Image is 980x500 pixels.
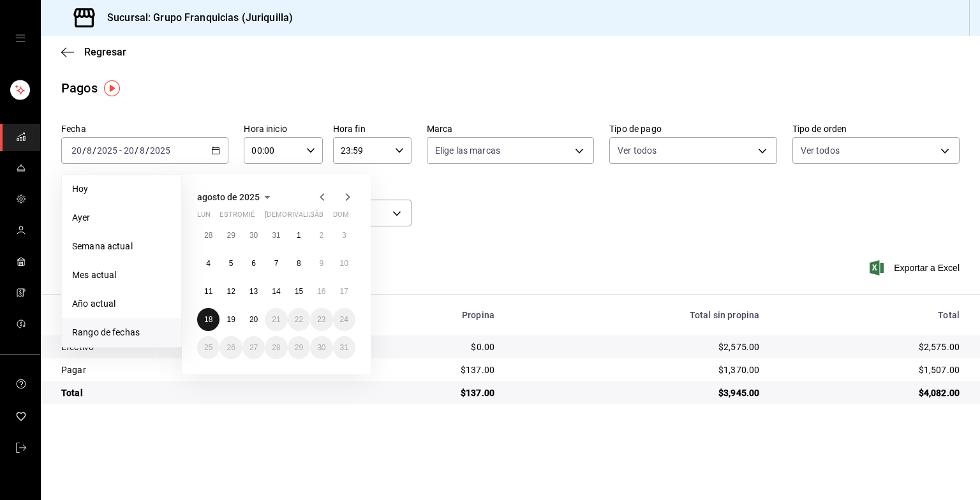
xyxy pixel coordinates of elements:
button: 31 de julio de 2025 [265,224,287,247]
abbr: 30 de agosto de 2025 [317,343,325,352]
button: agosto de 2025 [197,189,275,205]
abbr: 9 de agosto de 2025 [319,259,323,268]
button: 6 de agosto de 2025 [242,252,265,275]
abbr: 5 de agosto de 2025 [229,259,234,268]
span: Elige las marcas [435,144,500,157]
button: 7 de agosto de 2025 [265,252,287,275]
input: -- [71,145,82,156]
span: Año actual [72,297,171,311]
div: Total sin propina [515,310,759,320]
img: Marcador de información sobre herramientas [104,80,120,96]
abbr: viernes [288,210,323,224]
abbr: lunes [197,210,211,224]
input: -- [139,145,145,156]
button: 10 de agosto de 2025 [333,252,355,275]
button: 29 de julio de 2025 [219,224,242,247]
abbr: 24 de agosto de 2025 [340,315,348,324]
abbr: sábado [310,210,323,224]
div: $2,575.00 [780,341,960,353]
button: 26 de agosto de 2025 [219,336,242,359]
div: $2,575.00 [515,341,759,353]
abbr: 30 de julio de 2025 [249,231,258,240]
label: Tipo de pago [609,124,776,133]
button: Regresar [61,46,126,58]
div: Total [780,310,960,320]
abbr: 25 de agosto de 2025 [204,343,212,352]
abbr: 8 de agosto de 2025 [297,259,301,268]
abbr: 27 de agosto de 2025 [249,343,258,352]
abbr: 23 de agosto de 2025 [317,315,325,324]
button: 4 de agosto de 2025 [197,252,219,275]
span: Semana actual [72,240,171,253]
div: $3,945.00 [515,386,759,399]
abbr: 29 de julio de 2025 [226,231,235,240]
abbr: 4 de agosto de 2025 [206,259,211,268]
span: Ver todos [618,144,657,157]
span: / [93,145,96,156]
div: $1,507.00 [780,364,960,376]
button: 18 de agosto de 2025 [197,308,219,331]
span: Mes actual [72,268,171,282]
button: 29 de agosto de 2025 [288,336,310,359]
abbr: 14 de agosto de 2025 [272,287,280,296]
button: 8 de agosto de 2025 [288,252,310,275]
button: 28 de julio de 2025 [197,224,219,247]
button: 9 de agosto de 2025 [310,252,332,275]
div: Pagar [61,364,336,376]
span: Rango de fechas [72,326,171,339]
abbr: 16 de agosto de 2025 [317,287,325,296]
button: 27 de agosto de 2025 [242,336,265,359]
label: Hora inicio [244,124,322,133]
button: cajón abierto [15,33,26,43]
label: Hora fin [333,124,412,133]
button: 11 de agosto de 2025 [197,280,219,303]
abbr: 17 de agosto de 2025 [340,287,348,296]
abbr: 20 de agosto de 2025 [249,315,258,324]
span: Ver todos [801,144,840,157]
span: / [135,145,138,156]
input: ---- [96,145,118,156]
span: Regresar [84,46,126,58]
input: -- [123,145,135,156]
button: 14 de agosto de 2025 [265,280,287,303]
abbr: 11 de agosto de 2025 [204,287,212,296]
button: 21 de agosto de 2025 [265,308,287,331]
abbr: 21 de agosto de 2025 [272,315,280,324]
div: Total [61,386,336,399]
button: 5 de agosto de 2025 [219,252,242,275]
button: 3 de agosto de 2025 [333,224,355,247]
abbr: 7 de agosto de 2025 [274,259,279,268]
button: Exportar a Excel [872,260,960,276]
label: Marca [427,124,594,133]
abbr: 29 de agosto de 2025 [295,343,303,352]
span: Hoy [72,182,171,196]
div: $1,370.00 [515,364,759,376]
abbr: miércoles [242,210,255,224]
abbr: 18 de agosto de 2025 [204,315,212,324]
abbr: 22 de agosto de 2025 [295,315,303,324]
abbr: 15 de agosto de 2025 [295,287,303,296]
button: 25 de agosto de 2025 [197,336,219,359]
abbr: 10 de agosto de 2025 [340,259,348,268]
button: 19 de agosto de 2025 [219,308,242,331]
button: 30 de julio de 2025 [242,224,265,247]
button: 23 de agosto de 2025 [310,308,332,331]
abbr: domingo [333,210,349,224]
label: Tipo de orden [792,124,960,133]
input: ---- [149,145,171,156]
abbr: 31 de agosto de 2025 [340,343,348,352]
button: 31 de agosto de 2025 [333,336,355,359]
button: 15 de agosto de 2025 [288,280,310,303]
abbr: martes [219,210,260,224]
abbr: 12 de agosto de 2025 [226,287,235,296]
h3: Sucursal: Grupo Franquicias (Juriquilla) [97,10,293,26]
span: Ayer [72,211,171,224]
button: 30 de agosto de 2025 [310,336,332,359]
abbr: 13 de agosto de 2025 [249,287,258,296]
abbr: 28 de julio de 2025 [204,231,212,240]
div: $137.00 [356,386,495,399]
button: 12 de agosto de 2025 [219,280,242,303]
label: Fecha [61,124,228,133]
abbr: 6 de agosto de 2025 [251,259,256,268]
